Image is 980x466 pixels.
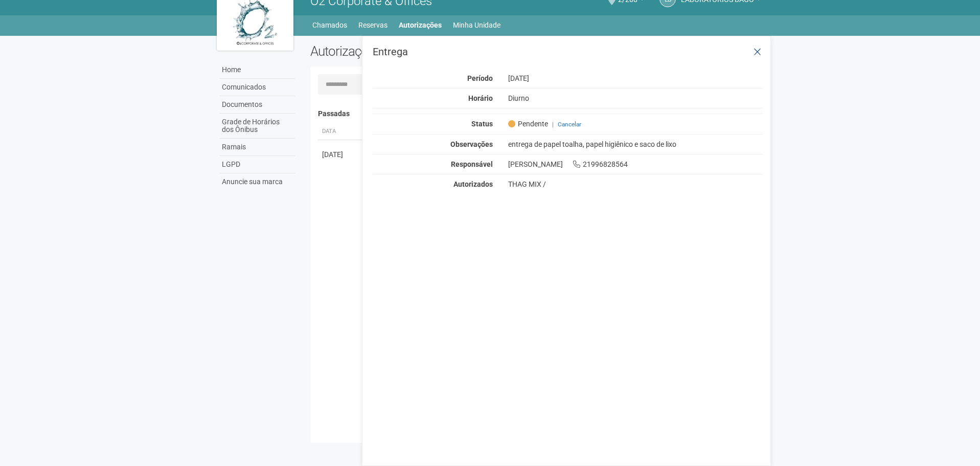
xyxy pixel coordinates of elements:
[358,18,388,32] a: Reservas
[508,180,763,189] div: THAG MIX /
[219,156,295,173] a: LGPD
[219,139,295,156] a: Ramais
[500,74,771,83] div: [DATE]
[451,160,493,168] strong: Responsável
[500,160,771,169] div: [PERSON_NAME] 21996828564
[312,18,347,32] a: Chamados
[318,123,364,140] th: Data
[322,149,360,160] div: [DATE]
[453,180,493,188] strong: Autorizados
[558,121,581,128] a: Cancelar
[453,18,500,32] a: Minha Unidade
[318,110,756,118] h4: Passadas
[219,61,295,79] a: Home
[500,94,771,103] div: Diurno
[219,114,295,139] a: Grade de Horários dos Ônibus
[508,119,548,128] span: Pendente
[552,121,554,128] span: |
[467,74,493,82] strong: Período
[468,94,493,102] strong: Horário
[500,140,771,149] div: entrega de papel toalha, papel higiênico e saco de lixo
[471,120,493,128] strong: Status
[450,140,493,148] strong: Observações
[219,96,295,114] a: Documentos
[219,79,295,96] a: Comunicados
[373,47,763,57] h3: Entrega
[219,173,295,190] a: Anuncie sua marca
[399,18,442,32] a: Autorizações
[310,43,529,59] h2: Autorizações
